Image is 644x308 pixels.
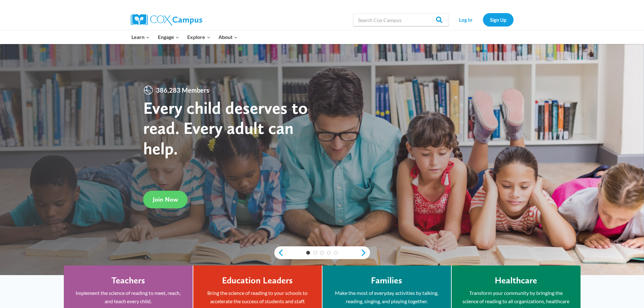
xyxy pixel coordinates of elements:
p: Bring the science of reading to your schools to accelerate the success of students and staff. [203,289,312,305]
a: next [360,249,370,257]
span: About [218,33,238,41]
a: Log In [452,13,480,26]
h4: Teachers [111,275,145,286]
p: Make the most of everyday activities by talking, reading, singing, and playing together. [332,289,441,305]
a: 5 [334,251,338,255]
p: Implement the science of reading to meet, reach, and teach every child. [73,289,183,305]
span: Explore [187,33,210,41]
a: 2 [313,251,317,255]
input: Search Cox Campus [353,13,449,26]
nav: Primary Navigation [128,30,242,44]
strong: Every child deserves to read. Every adult can help. [143,97,308,158]
span: 386,283 Members [153,85,212,95]
a: 3 [320,251,324,255]
a: Join Now [143,191,188,208]
a: Sign Up [483,13,514,26]
a: 4 [327,251,331,255]
h4: Education Leaders [222,275,293,286]
span: Engage [158,33,179,41]
h4: Healthcare [495,275,537,286]
img: Cox Campus [131,14,202,26]
div: content slider buttons [274,246,370,259]
a: 1 [306,251,310,255]
h4: Families [371,275,402,286]
nav: Secondary Navigation [452,13,514,26]
span: Learn [131,33,150,41]
a: previous [274,249,284,257]
span: Join Now [153,196,178,203]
